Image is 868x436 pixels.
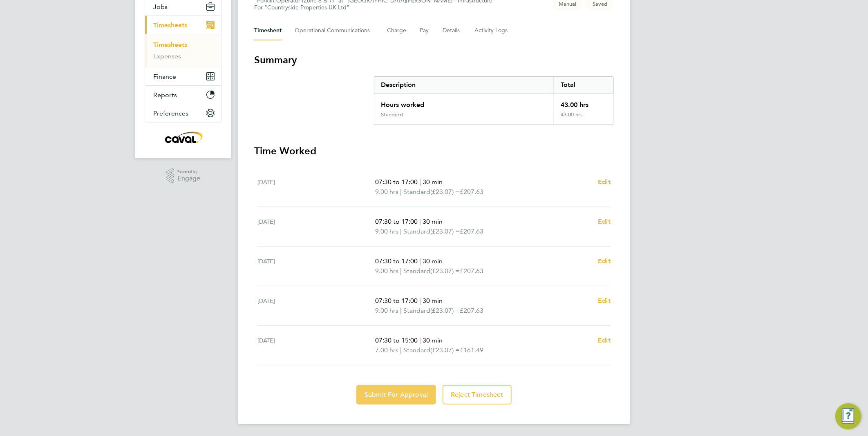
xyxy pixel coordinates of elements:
span: £161.49 [460,346,483,354]
span: Standard [403,187,430,197]
span: 07:30 to 17:00 [375,257,418,265]
span: Edit [598,257,611,265]
a: Edit [598,217,611,227]
span: Edit [598,178,611,186]
div: [DATE] [257,217,375,236]
a: Powered byEngage [166,168,201,184]
span: 07:30 to 15:00 [375,336,418,344]
button: Timesheets [145,16,221,34]
span: | [400,346,402,354]
span: 30 min [423,257,443,265]
span: (£23.07) = [430,307,460,314]
span: Standard [403,306,430,316]
span: | [419,178,421,186]
span: 30 min [423,297,443,305]
img: caval-logo-retina.png [163,131,204,144]
span: 9.00 hrs [375,267,398,275]
button: Charge [387,21,407,40]
span: (£23.07) = [430,346,460,354]
div: Hours worked [374,93,554,111]
span: 7.00 hrs [375,346,398,354]
div: [DATE] [257,177,375,197]
button: Operational Communications [295,21,374,40]
span: £207.63 [460,267,483,275]
span: £207.63 [460,227,483,235]
span: | [419,336,421,344]
button: Reports [145,86,221,104]
span: Preferences [153,109,188,117]
div: 43.00 hrs [554,111,613,125]
span: (£23.07) = [430,188,460,196]
div: Description [374,77,554,93]
a: Edit [598,296,611,306]
span: Edit [598,297,611,305]
span: Edit [598,218,611,225]
span: 30 min [423,178,443,186]
div: [DATE] [257,256,375,276]
div: 43.00 hrs [554,93,613,111]
a: Expenses [153,52,181,60]
span: | [400,188,402,196]
span: | [400,227,402,235]
span: (£23.07) = [430,267,460,275]
span: 07:30 to 17:00 [375,178,418,186]
div: Standard [381,111,403,118]
h3: Summary [254,53,614,67]
section: Timesheet [254,53,614,405]
button: Reject Timesheet [443,385,512,405]
span: | [419,257,421,265]
span: Submit For Approval [365,391,428,399]
div: Summary [374,76,614,125]
a: Edit [598,256,611,266]
a: Edit [598,177,611,187]
button: Pay [420,21,430,40]
div: [DATE] [257,296,375,316]
span: 07:30 to 17:00 [375,218,418,225]
span: Timesheets [153,21,187,29]
span: Jobs [153,3,168,11]
span: Standard [403,345,430,355]
span: 30 min [423,218,443,225]
span: | [419,218,421,225]
span: Engage [177,175,200,182]
span: (£23.07) = [430,227,460,235]
span: Standard [403,266,430,276]
button: Submit For Approval [356,385,436,405]
span: 30 min [423,336,443,344]
span: Reject Timesheet [451,391,503,399]
div: Total [554,77,613,93]
span: | [419,297,421,305]
a: Timesheets [153,41,187,49]
div: Timesheets [145,34,221,67]
span: Powered by [177,168,200,175]
h3: Time Worked [254,145,614,158]
button: Finance [145,67,221,85]
span: | [400,267,402,275]
span: 07:30 to 17:00 [375,297,418,305]
span: 9.00 hrs [375,227,398,235]
a: Edit [598,336,611,345]
span: Finance [153,73,176,80]
span: Reports [153,91,177,99]
button: Engage Resource Center [835,403,861,429]
span: Edit [598,336,611,344]
div: [DATE] [257,336,375,355]
button: Preferences [145,104,221,122]
span: | [400,307,402,314]
span: £207.63 [460,307,483,314]
span: 9.00 hrs [375,188,398,196]
button: Timesheet [254,21,282,40]
span: 9.00 hrs [375,307,398,314]
button: Details [443,21,461,40]
a: Go to home page [145,131,221,144]
span: £207.63 [460,188,483,196]
span: Standard [403,227,430,236]
button: Activity Logs [474,21,509,40]
div: For "Countryside Properties UK Ltd" [254,4,495,11]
